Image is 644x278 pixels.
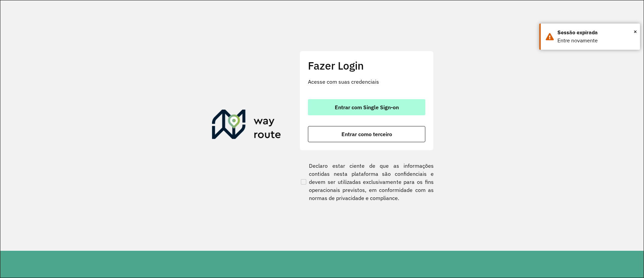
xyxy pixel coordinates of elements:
[308,59,425,72] h2: Fazer Login
[341,131,392,137] span: Entrar como terceiro
[557,37,635,45] div: Entre novamente
[634,27,637,37] button: Close
[212,110,281,142] img: Roteirizador AmbevTech
[308,126,425,142] button: button
[308,99,425,115] button: button
[634,27,637,37] span: ×
[335,105,399,110] span: Entrar com Single Sign-on
[308,78,425,86] p: Acesse com suas credenciais
[557,29,635,37] div: Sessão expirada
[300,162,434,202] label: Declaro estar ciente de que as informações contidas nesta plataforma são confidenciais e devem se...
